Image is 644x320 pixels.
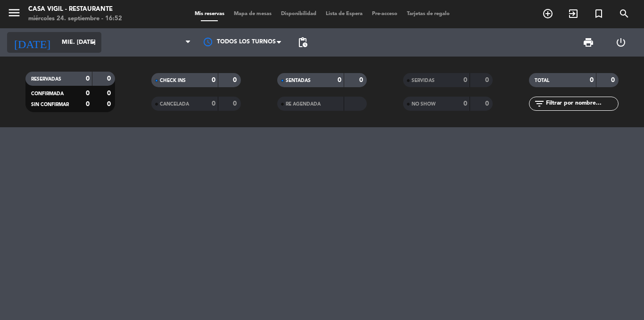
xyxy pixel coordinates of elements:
[7,6,21,23] button: menu
[107,90,113,97] strong: 0
[593,8,604,19] i: turned_in_not
[590,77,594,83] strong: 0
[107,101,113,107] strong: 0
[338,77,341,83] strong: 0
[233,77,239,83] strong: 0
[88,37,99,48] i: arrow_drop_down
[7,6,21,20] i: menu
[568,8,579,19] i: exit_to_app
[86,101,90,107] strong: 0
[359,77,365,83] strong: 0
[297,37,308,48] span: pending_actions
[86,75,90,82] strong: 0
[367,11,402,16] span: Pre-acceso
[160,102,189,107] span: CANCELADA
[286,102,321,107] span: RE AGENDADA
[28,5,122,14] div: Casa Vigil - Restaurante
[611,77,617,83] strong: 0
[485,77,491,83] strong: 0
[286,78,311,83] span: SENTADAS
[412,102,436,107] span: NO SHOW
[31,102,69,107] span: SIN CONFIRMAR
[190,11,229,16] span: Mis reservas
[7,32,57,53] i: [DATE]
[212,100,215,107] strong: 0
[31,77,61,82] span: RESERVADAS
[276,11,321,16] span: Disponibilidad
[229,11,276,16] span: Mapa de mesas
[402,11,454,16] span: Tarjetas de regalo
[160,78,186,83] span: CHECK INS
[615,37,627,48] i: power_settings_new
[545,98,618,109] input: Filtrar por nombre...
[321,11,367,16] span: Lista de Espera
[535,78,549,83] span: TOTAL
[107,75,113,82] strong: 0
[233,100,239,107] strong: 0
[583,37,594,48] span: print
[412,78,435,83] span: SERVIDAS
[463,77,467,83] strong: 0
[619,8,630,19] i: search
[485,100,491,107] strong: 0
[212,77,215,83] strong: 0
[463,100,467,107] strong: 0
[534,98,545,109] i: filter_list
[28,14,122,24] div: miércoles 24. septiembre - 16:52
[542,8,553,19] i: add_circle_outline
[31,91,64,96] span: CONFIRMADA
[86,90,90,97] strong: 0
[604,28,637,57] div: LOG OUT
